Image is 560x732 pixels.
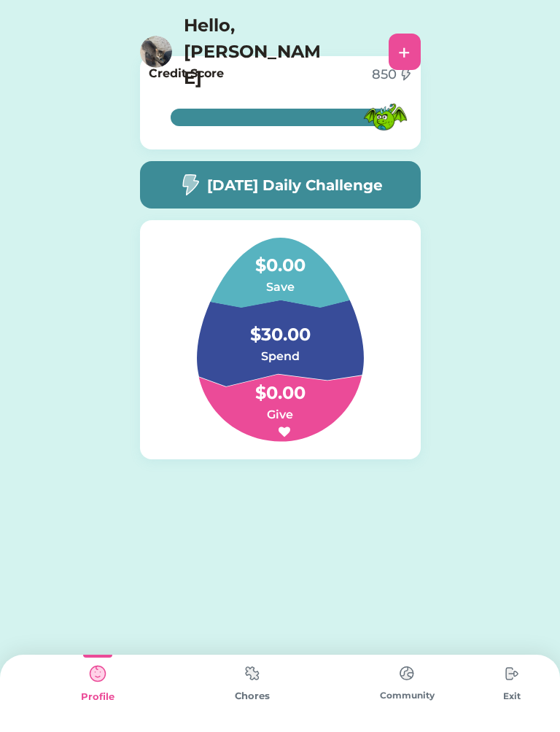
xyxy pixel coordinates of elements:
[83,659,112,688] img: type%3Dkids%2C%20state%3Dselected.svg
[207,279,353,296] h6: Save
[484,690,540,703] div: Exit
[184,12,330,91] h4: Hello, [PERSON_NAME]
[140,36,172,68] img: https%3A%2F%2F1dfc823d71cc564f25c7cc035732a2d8.cdn.bubble.io%2Ff1754094113168x966788797778818000%...
[207,174,383,196] h5: [DATE] Daily Challenge
[238,659,267,688] img: type%3Dchores%2C%20state%3Ddefault.svg
[398,41,411,63] div: +
[362,93,409,141] img: MFN-Dragon-Green.svg
[207,365,353,406] h4: $0.00
[175,689,330,704] div: Chores
[330,689,484,702] div: Community
[162,238,399,442] img: Group%201.svg
[207,238,353,279] h4: $0.00
[497,659,526,688] img: type%3Dchores%2C%20state%3Ddefault.svg
[207,307,353,348] h4: $30.00
[392,659,421,688] img: type%3Dchores%2C%20state%3Ddefault.svg
[207,406,353,424] h6: Give
[207,348,353,365] h6: Spend
[178,174,201,196] img: image-flash-1--flash-power-connect-charge-electricity-lightning.svg
[20,690,175,704] div: Profile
